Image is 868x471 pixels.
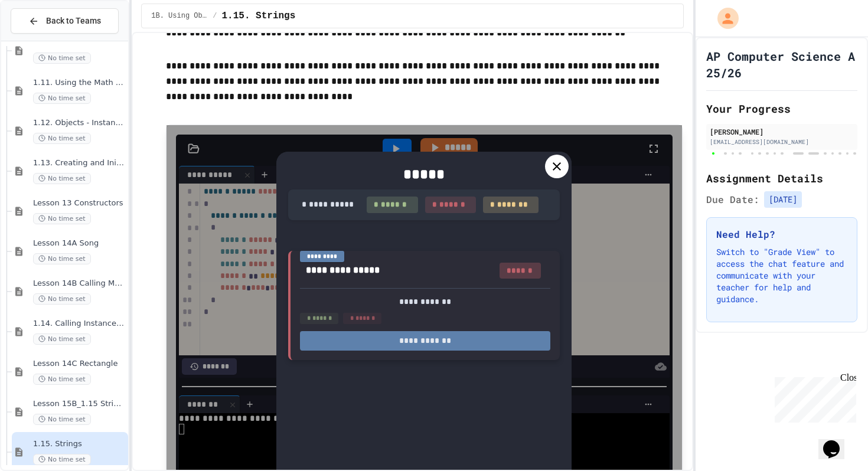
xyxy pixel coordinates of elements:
span: No time set [33,293,91,305]
h2: Your Progress [706,100,857,117]
div: Chat with us now!Close [5,5,81,75]
span: Lesson 14A Song [33,238,126,248]
span: No time set [33,333,91,345]
span: No time set [33,374,91,385]
span: Lesson 14C Rectangle [33,359,126,369]
h1: AP Computer Science A 25/26 [706,48,857,81]
span: No time set [33,173,91,184]
iframe: chat widget [770,372,856,423]
h3: Need Help? [716,227,847,241]
span: / [213,11,217,21]
span: [DATE] [764,191,802,208]
span: 1B. Using Objects and Methods [151,11,208,21]
span: Lesson 13 Constructors [33,198,126,208]
span: No time set [33,414,91,425]
span: No time set [33,213,91,224]
span: No time set [33,133,91,144]
span: Due Date: [706,192,759,207]
span: Lesson 14B Calling Methods with Parameters [33,279,126,289]
span: 1.13. Creating and Initializing Objects: Constructors [33,158,126,168]
span: Lesson 15B_1.15 String Methods Demonstration [33,399,126,409]
span: 1.15. Strings [222,9,296,23]
div: My Account [705,5,742,32]
span: 1.15. Strings [33,439,126,449]
span: No time set [33,93,91,104]
p: Switch to "Grade View" to access the chat feature and communicate with your teacher for help and ... [716,246,847,305]
span: 1.11. Using the Math Class [33,78,126,88]
div: [EMAIL_ADDRESS][DOMAIN_NAME] [710,138,854,146]
h2: Assignment Details [706,170,857,187]
iframe: chat widget [818,424,856,459]
span: No time set [33,454,91,465]
span: 1.14. Calling Instance Methods [33,319,126,329]
div: [PERSON_NAME] [710,126,854,137]
span: No time set [33,253,91,264]
span: Back to Teams [46,15,101,27]
span: 1.12. Objects - Instances of Classes [33,118,126,128]
span: No time set [33,53,91,64]
button: Back to Teams [11,8,119,34]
